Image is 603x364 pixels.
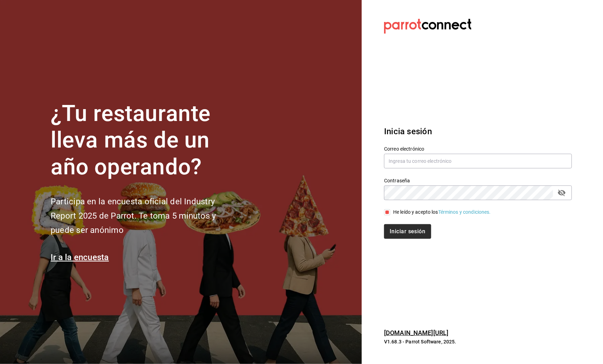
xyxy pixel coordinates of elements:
[51,252,109,262] a: Ir a la encuesta
[556,187,568,199] button: passwordField
[438,209,491,215] a: Términos y condiciones.
[51,195,239,237] h2: Participa en la encuesta oficial del Industry Report 2025 de Parrot. Te toma 5 minutos y puede se...
[384,154,572,168] input: Ingresa tu correo electrónico
[384,146,572,151] label: Correo electrónico
[384,338,572,345] p: V1.68.3 - Parrot Software, 2025.
[384,178,572,183] label: Contraseña
[384,125,572,138] h3: Inicia sesión
[51,100,239,181] h1: ¿Tu restaurante lleva más de un año operando?
[384,329,448,336] a: [DOMAIN_NAME][URL]
[384,224,431,239] button: Iniciar sesión
[393,208,491,216] div: He leído y acepto los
